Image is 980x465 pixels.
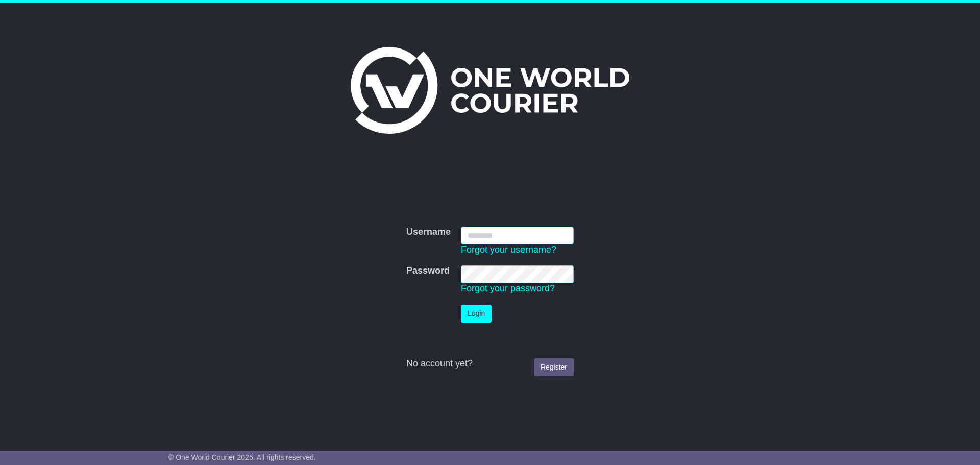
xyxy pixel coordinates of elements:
[461,283,555,293] a: Forgot your password?
[351,47,629,134] img: One World
[168,453,316,461] span: © One World Courier 2025. All rights reserved.
[406,358,574,370] div: No account yet?
[461,244,556,255] a: Forgot your username?
[461,305,492,323] button: Login
[406,227,451,238] label: Username
[406,265,450,277] label: Password
[534,358,574,376] a: Register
